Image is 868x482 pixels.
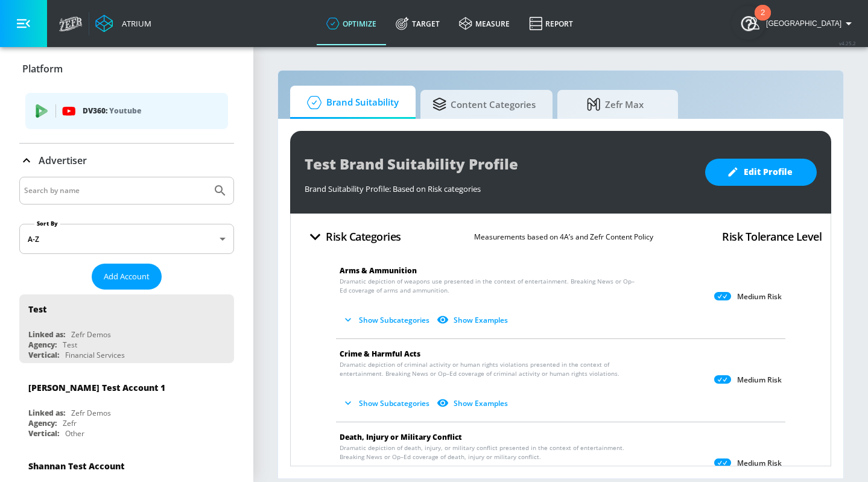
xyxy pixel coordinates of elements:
button: Add Account [92,264,162,290]
div: TestLinked as:Zefr DemosAgency:TestVertical:Financial Services [19,294,234,363]
span: Arms & Ammunition [340,265,417,276]
span: Dramatic depiction of weapons use presented in the context of entertainment. Breaking News or Op–... [340,277,636,295]
div: Brand Suitability Profile: Based on Risk categories [305,177,693,194]
span: Zefr Max [569,90,661,119]
h4: Risk Tolerance Level [722,228,822,245]
span: Dramatic depiction of criminal activity or human rights violations presented in the context of en... [340,360,636,378]
div: Vertical: [28,350,59,360]
div: Agency: [28,418,57,428]
div: Atrium [117,18,151,29]
a: Report [519,2,583,45]
p: Platform [22,62,63,75]
div: Advertiser [19,144,234,177]
div: Test [28,303,46,315]
span: Death, Injury or Military Conflict [340,432,462,442]
span: Dramatic depiction of death, injury, or military conflict presented in the context of entertainme... [340,443,636,461]
p: Medium Risk [737,458,782,468]
div: Zefr Demos [71,408,111,418]
p: Youtube [109,104,141,117]
p: Measurements based on 4A’s and Zefr Content Policy [474,230,653,243]
div: Shannan Test Account [28,460,124,472]
div: [PERSON_NAME] Test Account 1Linked as:Zefr DemosAgency:ZefrVertical:Other [19,373,234,442]
button: [GEOGRAPHIC_DATA] [748,16,856,31]
div: DV360: Youtube [25,93,228,129]
button: Open Resource Center, 2 new notifications [732,6,765,40]
div: Financial Services [65,350,125,360]
div: Zefr [63,418,77,428]
div: Agency: [28,340,57,350]
button: Edit Profile [705,159,817,186]
div: Platform [19,52,234,86]
span: v 4.25.2 [839,40,856,46]
div: Vertical: [28,428,59,439]
a: measure [449,2,519,45]
button: Show Examples [434,393,513,413]
span: Brand Suitability [302,88,399,117]
p: Medium Risk [737,292,782,302]
p: DV360: [83,104,218,118]
div: Other [65,428,84,439]
a: optimize [317,2,386,45]
div: Linked as: [28,329,65,340]
ul: list of platforms [25,88,228,137]
a: Target [386,2,449,45]
div: 2 [761,13,765,28]
button: Show Subcategories [340,393,434,413]
button: Show Examples [434,310,513,330]
input: Search by name [24,183,207,198]
h4: Risk Categories [326,228,401,245]
span: Crime & Harmful Acts [340,349,420,359]
button: Show Subcategories [340,310,434,330]
p: Medium Risk [737,375,782,385]
span: Edit Profile [729,165,793,180]
div: A-Z [19,224,234,254]
button: Risk Categories [300,223,406,251]
div: [PERSON_NAME] Test Account 1 [28,382,165,393]
div: Test [63,340,77,350]
span: login as: madison.peach@zefr.com [761,19,841,28]
span: Content Categories [432,90,536,119]
span: Add Account [104,270,150,284]
div: Zefr Demos [71,329,111,340]
div: Platform [19,85,234,143]
a: Atrium [95,14,151,33]
label: Sort By [34,220,60,227]
div: Linked as: [28,408,65,418]
p: Advertiser [39,154,87,167]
